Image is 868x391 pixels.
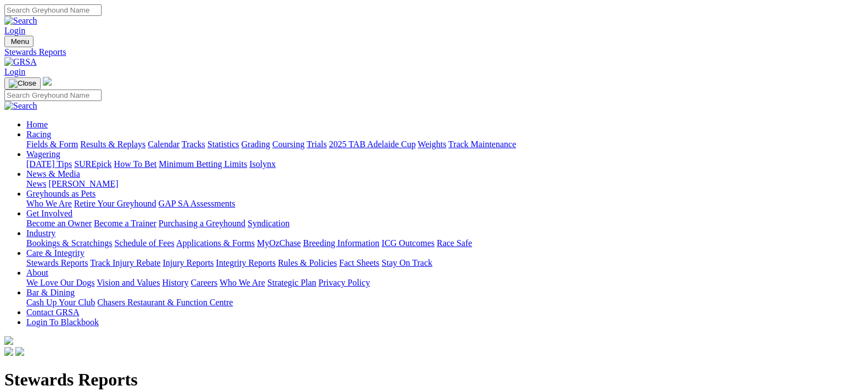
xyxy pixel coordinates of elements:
[278,258,337,267] a: Rules & Policies
[26,149,60,159] a: Wagering
[26,139,78,149] a: Fields & Form
[4,36,33,47] button: Toggle navigation
[318,278,370,287] a: Privacy Policy
[4,370,864,390] h1: Stewards Reports
[4,47,864,57] a: Stewards Reports
[26,189,96,198] a: Greyhounds as Pets
[11,37,29,46] span: Menu
[4,336,13,345] img: logo-grsa-white.png
[97,298,233,307] a: Chasers Restaurant & Function Centre
[26,268,48,277] a: About
[267,278,316,287] a: Strategic Plan
[159,159,247,169] a: Minimum Betting Limits
[26,169,80,178] a: News & Media
[26,130,51,139] a: Racing
[248,219,289,228] a: Syndication
[26,278,94,287] a: We Love Our Dogs
[182,139,205,149] a: Tracks
[114,238,174,248] a: Schedule of Fees
[4,101,37,111] img: Search
[436,238,472,248] a: Race Safe
[329,139,416,149] a: 2025 TAB Adelaide Cup
[26,298,95,307] a: Cash Up Your Club
[26,179,864,189] div: News & Media
[159,199,236,208] a: GAP SA Assessments
[249,159,276,169] a: Isolynx
[4,4,102,16] input: Search
[26,209,72,218] a: Get Involved
[26,159,864,169] div: Wagering
[4,77,41,90] button: Toggle navigation
[26,278,864,288] div: About
[4,90,102,101] input: Search
[191,278,217,287] a: Careers
[4,26,25,35] a: Login
[4,16,37,26] img: Search
[306,139,327,149] a: Trials
[449,139,516,149] a: Track Maintenance
[26,179,46,188] a: News
[257,238,301,248] a: MyOzChase
[26,228,55,238] a: Industry
[159,219,245,228] a: Purchasing a Greyhound
[26,238,864,248] div: Industry
[4,57,37,67] img: GRSA
[220,278,265,287] a: Who We Are
[162,278,188,287] a: History
[26,199,72,208] a: Who We Are
[26,248,85,258] a: Care & Integrity
[26,139,864,149] div: Racing
[26,199,864,209] div: Greyhounds as Pets
[43,77,52,86] img: logo-grsa-white.png
[114,159,157,169] a: How To Bet
[26,308,79,317] a: Contact GRSA
[74,199,156,208] a: Retire Your Greyhound
[26,219,92,228] a: Become an Owner
[26,120,48,129] a: Home
[148,139,180,149] a: Calendar
[26,258,864,268] div: Care & Integrity
[26,238,112,248] a: Bookings & Scratchings
[9,79,36,88] img: Close
[26,159,72,169] a: [DATE] Tips
[382,238,434,248] a: ICG Outcomes
[176,238,255,248] a: Applications & Forms
[94,219,156,228] a: Become a Trainer
[26,219,864,228] div: Get Involved
[26,317,99,327] a: Login To Blackbook
[26,298,864,308] div: Bar & Dining
[15,347,24,356] img: twitter.svg
[216,258,276,267] a: Integrity Reports
[26,258,88,267] a: Stewards Reports
[48,179,118,188] a: [PERSON_NAME]
[272,139,305,149] a: Coursing
[90,258,160,267] a: Track Injury Rebate
[4,347,13,356] img: facebook.svg
[80,139,145,149] a: Results & Replays
[26,288,75,297] a: Bar & Dining
[74,159,111,169] a: SUREpick
[339,258,379,267] a: Fact Sheets
[303,238,379,248] a: Breeding Information
[242,139,270,149] a: Grading
[163,258,214,267] a: Injury Reports
[418,139,446,149] a: Weights
[208,139,239,149] a: Statistics
[97,278,160,287] a: Vision and Values
[4,67,25,76] a: Login
[382,258,432,267] a: Stay On Track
